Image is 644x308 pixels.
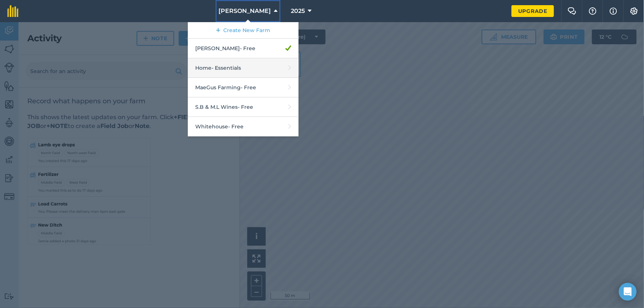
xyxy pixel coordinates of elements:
[568,7,576,15] img: Two speech bubbles overlapping with the left bubble in the forefront
[630,7,638,15] img: A cog icon
[188,78,299,97] a: MaeGus Farming- Free
[188,39,299,58] a: [PERSON_NAME]- Free
[188,58,299,78] a: Home- Essentials
[188,97,299,117] a: S.B & M.L Wines- Free
[512,5,554,17] a: Upgrade
[188,22,299,39] a: Create New Farm
[291,7,305,15] span: 2025
[588,7,597,15] img: A question mark icon
[610,7,617,15] img: svg+xml;base64,PHN2ZyB4bWxucz0iaHR0cDovL3d3dy53My5vcmcvMjAwMC9zdmciIHdpZHRoPSIxNyIgaGVpZ2h0PSIxNy...
[188,117,299,136] a: Whitehouse- Free
[7,5,18,17] img: fieldmargin Logo
[218,7,271,15] span: [PERSON_NAME]
[619,283,637,301] div: Open Intercom Messenger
